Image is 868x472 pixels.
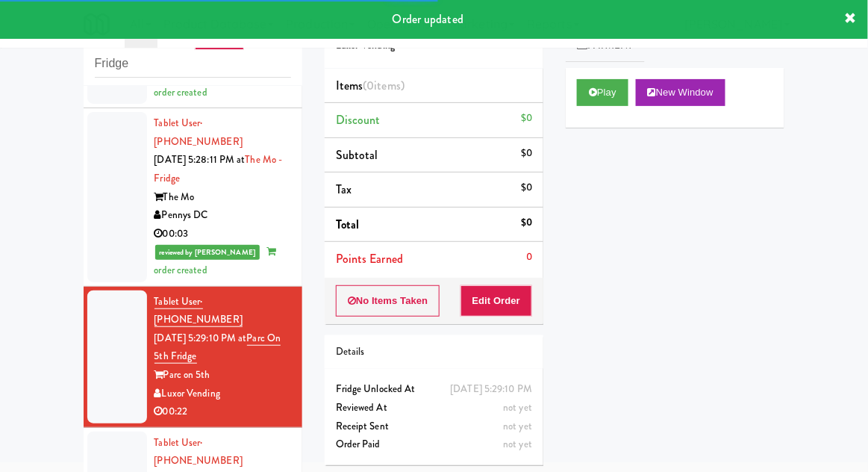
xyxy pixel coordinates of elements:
div: $0 [521,214,532,232]
div: $0 [521,144,532,163]
span: order created [154,66,276,99]
a: The Mo - Fridge [154,152,283,185]
button: New Window [636,79,725,106]
span: Tax [336,181,352,198]
div: [DATE] 5:29:10 PM [450,380,532,399]
a: Tablet User· [PHONE_NUMBER] [154,294,243,328]
span: [DATE] 5:28:11 PM at [154,152,246,167]
div: Receipt Sent [336,417,532,436]
span: not yet [503,400,532,414]
div: Fridge Unlocked At [336,380,532,399]
input: Search vision orders [95,50,291,78]
span: not yet [503,419,532,433]
div: The Mo [154,188,291,207]
div: $0 [521,178,532,197]
span: Items [336,77,405,94]
div: Parc on 5th [154,366,291,385]
div: Reviewed At [336,399,532,417]
a: Tablet User· [PHONE_NUMBER] [154,435,243,468]
span: Total [336,216,360,233]
button: Play [577,79,628,106]
ng-pluralize: items [375,77,402,94]
span: · [PHONE_NUMBER] [154,116,243,149]
span: Discount [336,111,381,128]
div: Order Paid [336,435,532,454]
span: not yet [503,437,532,451]
button: Edit Order [460,285,533,317]
a: Tablet User· [PHONE_NUMBER] [154,116,243,149]
li: Tablet User· [PHONE_NUMBER][DATE] 5:29:10 PM atParc on 5th FridgeParc on 5thLuxor Vending00:22 [84,287,302,428]
div: 00:03 [154,225,291,243]
span: Order updated [393,10,463,28]
div: Pennys DC [154,206,291,225]
span: [DATE] 5:29:10 PM at [154,331,247,345]
span: reviewed by [PERSON_NAME] [155,245,260,260]
span: (0 ) [363,77,405,94]
div: 00:22 [154,403,291,421]
h5: Luxor Vending [336,40,532,52]
span: Points Earned [336,250,403,267]
div: $0 [521,109,532,128]
div: Details [336,343,532,361]
button: No Items Taken [336,285,440,317]
span: Subtotal [336,146,378,164]
span: order created [154,244,276,277]
div: Luxor Vending [154,385,291,403]
li: Tablet User· [PHONE_NUMBER][DATE] 5:28:11 PM atThe Mo - FridgeThe MoPennys DC00:03reviewed by [PE... [84,108,302,286]
div: 0 [526,248,532,267]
